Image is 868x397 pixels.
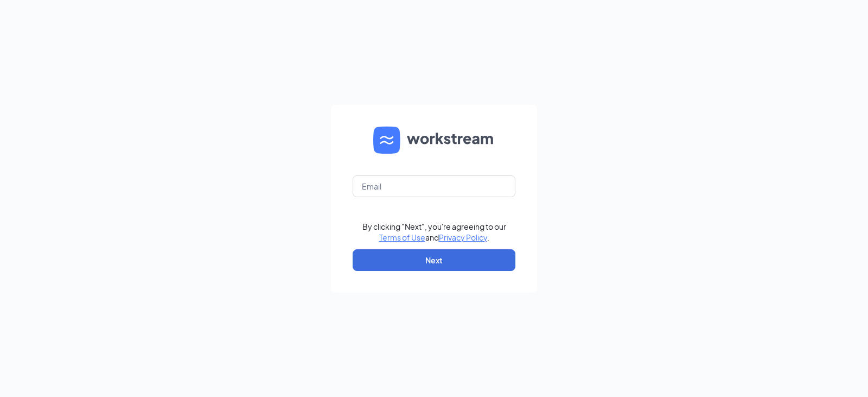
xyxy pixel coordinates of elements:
button: Next [353,249,515,271]
a: Terms of Use [379,232,425,242]
div: By clicking "Next", you're agreeing to our and . [362,221,506,243]
a: Privacy Policy [439,232,487,242]
input: Email [353,175,515,197]
img: WS logo and Workstream text [373,127,495,154]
